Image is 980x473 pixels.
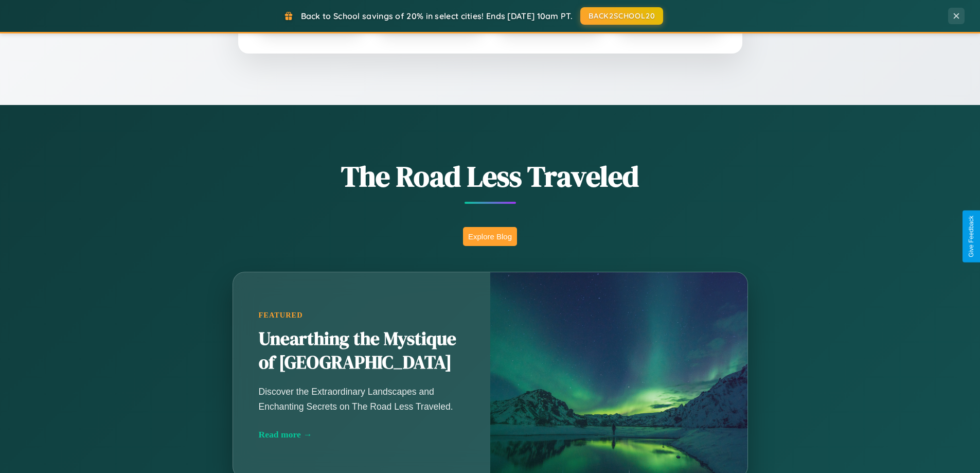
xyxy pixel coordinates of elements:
[463,227,517,246] button: Explore Blog
[301,11,573,21] span: Back to School savings of 20% in select cities! Ends [DATE] 10am PT.
[968,216,975,257] div: Give Feedback
[259,311,465,320] div: Featured
[580,7,663,25] button: BACK2SCHOOL20
[182,156,799,196] h1: The Road Less Traveled
[259,327,465,375] h2: Unearthing the Mystique of [GEOGRAPHIC_DATA]
[259,384,465,413] p: Discover the Extraordinary Landscapes and Enchanting Secrets on The Road Less Traveled.
[259,429,465,440] div: Read more →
